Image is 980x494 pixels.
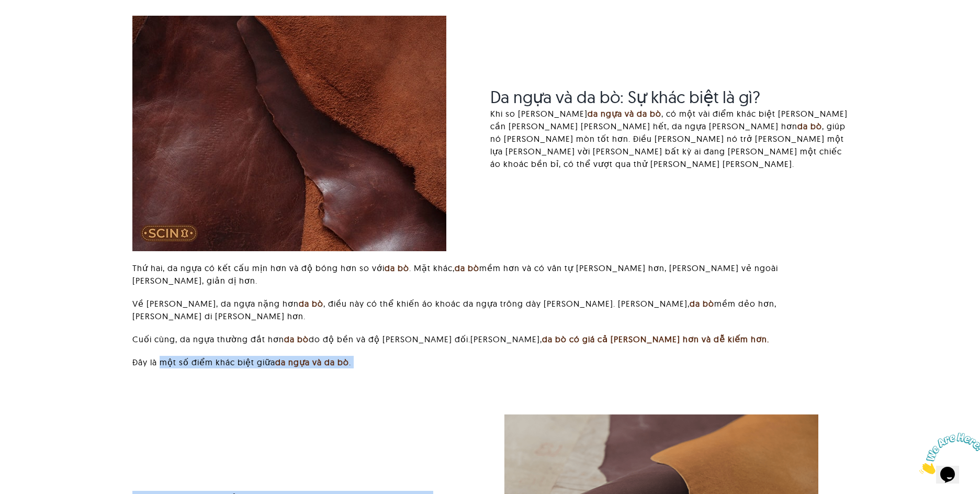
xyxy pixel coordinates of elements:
img: Trò chuyện thu hút sự chú ý [4,4,69,46]
font: . [349,357,351,367]
font: , điều này có thể khiến áo khoác da ngựa trông dày [PERSON_NAME]. [PERSON_NAME], [323,298,690,309]
a: da bò [385,263,409,273]
font: do độ bền và độ [PERSON_NAME] đối. [309,334,470,344]
a: da bò [299,298,323,309]
font: Cuối cùng, da ngựa thường đắt hơn [132,334,284,344]
iframe: tiện ích trò chuyện [915,429,980,478]
font: Về [PERSON_NAME], da ngựa nặng hơn [132,298,299,309]
font: , giúp nó [PERSON_NAME] mòn tốt hơn. Điều [PERSON_NAME] nó trở [PERSON_NAME] một lựa [PERSON_NAME... [490,121,846,169]
a: da bò [797,121,822,131]
font: , có một vài điểm khác biệt [PERSON_NAME] cần [PERSON_NAME] [PERSON_NAME] hết, da ngựa [PERSON_NA... [490,108,848,131]
font: Thứ hai, da ngựa có kết cấu mịn hơn và độ bóng hơn so với [132,263,385,273]
a: da ngựa và da bò [588,108,661,119]
a: da bò [284,334,309,344]
a: da bò [455,263,479,273]
font: . Mặt khác, [409,263,455,273]
a: da bò [690,298,714,309]
font: [PERSON_NAME], [470,334,542,344]
a: da bò có giá cả [PERSON_NAME] hơn và dễ kiếm hơn. [542,334,769,344]
a: da ngựa và da bò [275,357,349,367]
font: Da ngựa và da bò: Sự khác biệt là gì? [490,86,760,107]
font: Đây là một số điểm khác biệt giữa [132,357,275,367]
img: Sự khác biệt giữa da ngựa và da bò [132,16,446,251]
font: Khi so [PERSON_NAME] [490,108,588,119]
